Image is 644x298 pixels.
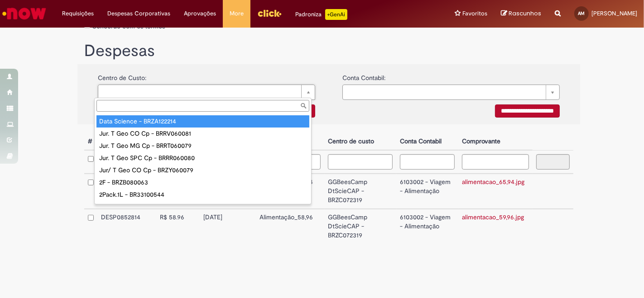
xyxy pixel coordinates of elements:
div: Jur. T Geo MG Cp - BRRT060079 [96,140,309,152]
div: 2V - BRZB080072 [96,201,309,213]
div: Jur. T Geo CO Cp - BRRV060081 [96,128,309,140]
div: Jur/ T Geo CO Cp - BRZY060079 [96,164,309,176]
div: 2F - BRZB080063 [96,176,309,189]
div: 2Pack.1L - BR33100544 [96,189,309,201]
div: Jur. T Geo SPC Cp - BRRR060080 [96,152,309,164]
div: Data Science - BRZA122214 [96,115,309,128]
